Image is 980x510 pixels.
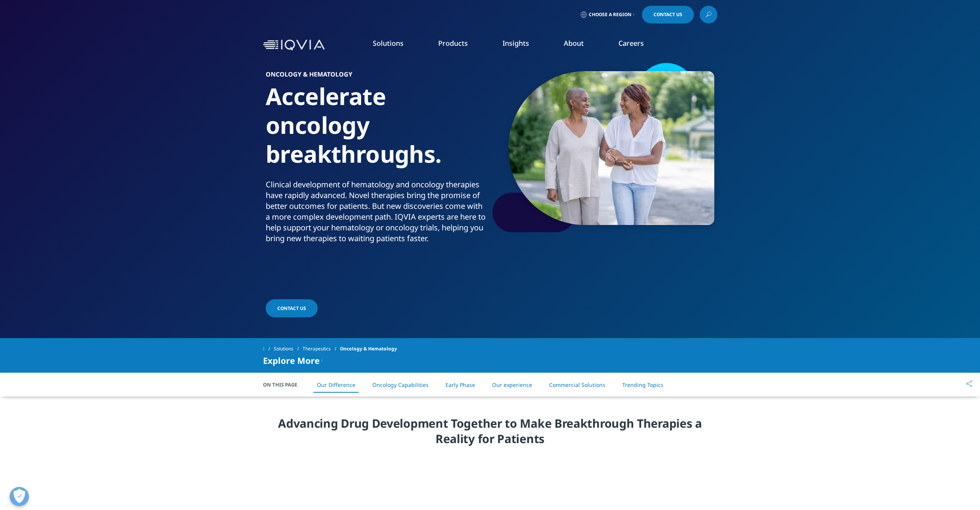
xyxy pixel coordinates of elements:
[263,40,325,51] img: IQVIA Healthcare Information Technology and Pharma Clinical Research Company
[266,71,487,82] h6: Oncology & Hematology
[328,27,717,63] nav: Primary
[564,38,584,48] a: About
[303,342,340,356] a: Therapeutics
[317,381,355,388] a: Our Difference
[373,38,404,48] a: Solutions
[508,71,714,225] img: 1210_bonding-with-mother-who-has-cancer.jpg
[503,38,529,48] a: Insights
[277,305,306,312] span: Contact Us
[266,179,486,243] span: Clinical development of hematology and oncology therapies have rapidly advanced. Novel therapies ...
[492,381,532,388] a: Our experience
[263,381,305,388] span: On This Page
[589,12,632,18] span: Choose a Region
[274,342,303,356] a: Solutions
[266,82,487,179] h1: Accelerate oncology
[622,381,663,388] a: Trending Topics
[618,38,644,48] a: Careers
[549,381,605,388] a: Commercial Solutions
[340,342,397,356] span: Oncology & Hematology
[266,299,318,317] a: Contact Us
[263,416,717,452] h4: Advancing Drug Development Together to Make Breakthrough Therapies a Reality for Patients
[266,140,487,168] div: breakthroughs.
[446,381,475,388] a: Early Phase
[438,38,468,48] a: Products
[372,381,429,388] a: Oncology Capabilities
[10,487,29,506] button: Otwórz Preferencje
[653,12,682,17] span: Contact Us
[263,356,320,365] span: Explore More
[642,6,694,23] a: Contact Us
